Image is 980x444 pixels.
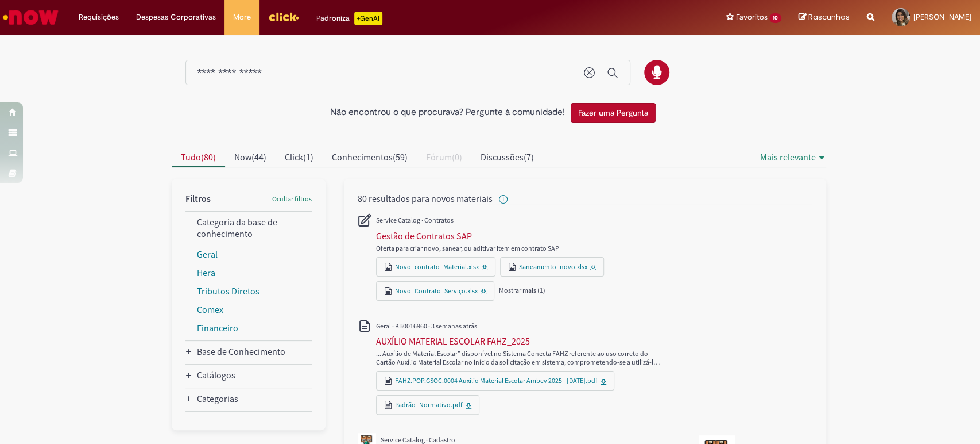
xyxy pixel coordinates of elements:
[913,12,971,22] span: [PERSON_NAME]
[316,12,382,25] div: Padroniza
[808,12,850,22] span: Rascunhos
[769,13,781,23] span: 10
[735,12,767,23] span: Favoritos
[79,12,119,23] span: Requisições
[354,12,382,25] p: +GenAi
[268,8,299,25] img: click_logo_yellow_360x200.png
[1,6,60,29] img: ServiceNow
[136,12,216,23] span: Despesas Corporativas
[571,103,656,123] button: Fazer uma Pergunta
[233,12,251,23] span: More
[330,108,565,118] h2: Não encontrou o que procurava? Pergunte à comunidade!
[799,12,850,23] a: Rascunhos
